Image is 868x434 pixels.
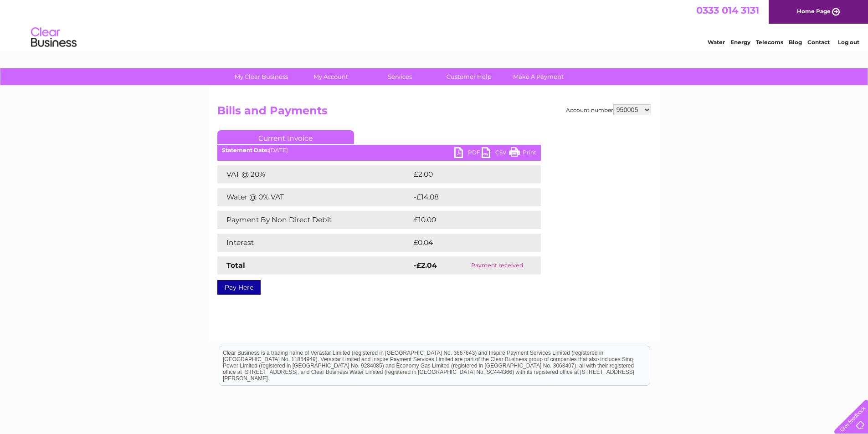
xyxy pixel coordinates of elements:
a: Pay Here [217,280,261,295]
td: VAT @ 20% [217,165,411,184]
a: Log out [838,39,859,46]
a: Contact [807,39,830,46]
a: 0333 014 3131 [696,5,759,16]
td: Payment received [454,256,540,275]
a: PDF [454,147,482,160]
a: Blog [789,39,802,46]
td: £0.04 [411,234,520,252]
img: logo.png [31,24,77,51]
a: My Account [293,68,368,85]
strong: -£2.04 [414,261,437,270]
div: Clear Business is a trading name of Verastar Limited (registered in [GEOGRAPHIC_DATA] No. 3667643... [219,5,650,44]
td: -£14.08 [411,188,524,206]
a: CSV [482,147,509,160]
div: [DATE] [217,147,541,153]
a: Print [509,147,536,160]
a: Customer Help [431,68,507,85]
div: Account number [566,104,651,115]
strong: Total [226,261,245,270]
td: Interest [217,234,411,252]
a: My Clear Business [224,68,299,85]
a: Water [708,39,725,46]
a: Telecoms [756,39,783,46]
a: Energy [730,39,750,46]
b: Statement Date: [222,147,269,153]
td: £2.00 [411,165,520,184]
a: Services [362,68,437,85]
td: Payment By Non Direct Debit [217,211,411,229]
h2: Bills and Payments [217,104,651,122]
a: Make A Payment [501,68,576,85]
td: £10.00 [411,211,522,229]
a: Current Invoice [217,130,354,144]
td: Water @ 0% VAT [217,188,411,206]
